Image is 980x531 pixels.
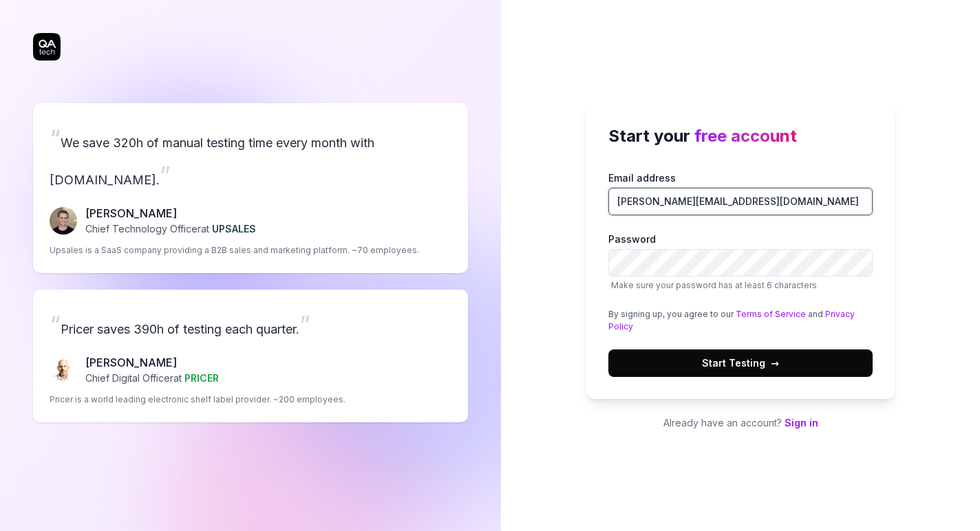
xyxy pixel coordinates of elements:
p: We save 320h of manual testing time every month with [DOMAIN_NAME]. [50,120,451,194]
p: Already have an account? [586,415,895,430]
label: Password [608,232,873,292]
span: PRICER [184,372,219,384]
span: → [771,356,779,370]
input: PasswordMake sure your password has at least 6 characters [608,249,873,277]
p: [PERSON_NAME] [85,354,219,371]
a: “We save 320h of manual testing time every month with [DOMAIN_NAME].”Fredrik Seidl[PERSON_NAME]Ch... [33,103,468,273]
p: Chief Digital Officer at [85,371,219,385]
span: “ [50,310,61,340]
a: Terms of Service [736,309,806,319]
span: ” [160,160,171,191]
span: “ [50,123,61,153]
p: Pricer saves 390h of testing each quarter. [50,306,451,343]
img: Fredrik Seidl [50,207,77,235]
input: Email address [608,188,873,215]
p: [PERSON_NAME] [85,205,256,221]
div: By signing up, you agree to our and [608,308,873,333]
span: UPSALES [212,223,256,235]
p: Pricer is a world leading electronic shelf label provider. ~200 employees. [50,393,345,406]
a: “Pricer saves 390h of testing each quarter.”Chris Chalkitis[PERSON_NAME]Chief Digital Officerat P... [33,290,468,422]
label: Email address [608,171,873,215]
button: Start Testing→ [608,349,873,377]
p: Upsales is a SaaS company providing a B2B sales and marketing platform. ~70 employees. [50,244,419,257]
span: free account [694,126,797,146]
p: Chief Technology Officer at [85,221,256,236]
span: Make sure your password has at least 6 characters [611,280,817,290]
span: ” [299,310,310,340]
span: Start Testing [702,356,779,370]
h2: Start your [608,124,873,149]
a: Privacy Policy [608,309,855,332]
a: Sign in [785,417,818,429]
img: Chris Chalkitis [50,356,77,384]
